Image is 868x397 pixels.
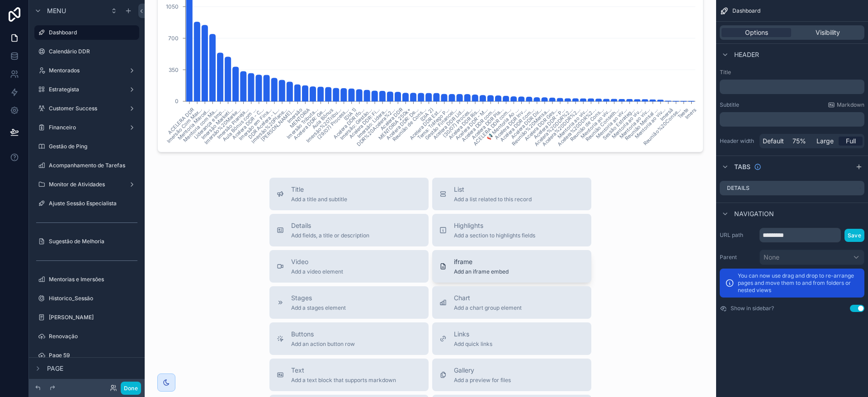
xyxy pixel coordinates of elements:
[720,232,756,239] label: URL path
[720,112,864,127] div: scrollable content
[269,178,429,210] button: TitleAdd a title and subtitle
[720,137,756,145] label: Header width
[731,305,774,312] label: Show in sidebar?
[291,377,396,384] span: Add a text block that supports markdown
[49,124,125,131] label: Financeiro
[34,25,139,40] a: Dashboard
[49,105,125,112] label: Customer Success
[34,291,139,306] a: Historico_Sessão
[269,286,429,319] button: StagesAdd a stages element
[34,329,139,344] a: Renovação
[49,162,137,169] label: Acompanhamento de Tarefas
[734,162,750,171] span: Tabs
[454,232,535,239] span: Add a section to highlights fields
[291,293,346,302] span: Stages
[837,101,864,109] span: Markdown
[745,28,768,37] span: Options
[432,322,591,355] button: LinksAdd quick links
[732,7,760,14] span: Dashboard
[34,234,139,249] a: Sugestão de Melhoria
[49,352,137,359] label: Page 59
[269,322,429,355] button: ButtonsAdd an action button row
[121,382,141,395] button: Done
[34,158,139,173] a: Acompanhamento de Tarefas
[454,366,511,375] span: Gallery
[454,257,509,266] span: iframe
[49,314,137,321] label: [PERSON_NAME]
[432,178,591,210] button: ListAdd a list related to this record
[738,272,859,294] p: You can now use drag and drop to re-arrange pages and move them to and from folders or nested views
[759,250,864,265] button: None
[34,139,139,154] a: Gestão de Ping
[291,366,396,375] span: Text
[49,86,125,93] label: Estrategista
[454,221,535,230] span: Highlights
[49,295,137,302] label: Historico_Sessão
[291,330,355,339] span: Buttons
[432,250,591,283] button: iframeAdd an iframe embed
[734,50,759,59] span: Header
[432,359,591,391] button: GalleryAdd a preview for files
[49,29,134,36] label: Dashboard
[734,209,774,218] span: Navigation
[269,250,429,283] button: VideoAdd a video element
[47,364,63,373] span: Page
[34,310,139,325] a: [PERSON_NAME]
[34,82,139,97] a: Estrategista
[291,232,369,239] span: Add fields, a title or description
[34,120,139,135] a: Financeiro
[47,6,66,15] span: Menu
[34,44,139,59] a: Calendário DDR
[454,293,522,302] span: Chart
[269,214,429,246] button: DetailsAdd fields, a title or description
[291,221,369,230] span: Details
[828,101,864,109] a: Markdown
[816,28,840,37] span: Visibility
[34,272,139,287] a: Mentorias e Imersões
[763,137,784,146] span: Default
[34,101,139,116] a: Customer Success
[269,359,429,391] button: TextAdd a text block that supports markdown
[291,304,346,312] span: Add a stages element
[34,177,139,192] a: Monitor de Atividades
[454,196,532,203] span: Add a list related to this record
[291,257,343,266] span: Video
[49,181,125,188] label: Monitor de Atividades
[291,268,343,275] span: Add a video element
[720,80,864,94] div: scrollable content
[432,286,591,319] button: ChartAdd a chart group element
[846,137,856,146] span: Full
[49,48,137,55] label: Calendário DDR
[454,340,492,348] span: Add quick links
[49,200,137,207] label: Ajuste Sessão Especialista
[720,101,739,109] label: Subtitle
[432,214,591,246] button: HighlightsAdd a section to highlights fields
[49,333,137,340] label: Renovação
[844,229,864,242] button: Save
[454,330,492,339] span: Links
[291,185,347,194] span: Title
[454,377,511,384] span: Add a preview for files
[291,196,347,203] span: Add a title and subtitle
[454,268,509,275] span: Add an iframe embed
[49,276,137,283] label: Mentorias e Imersões
[793,137,806,146] span: 75%
[34,196,139,211] a: Ajuste Sessão Especialista
[454,185,532,194] span: List
[49,67,125,74] label: Mentorados
[291,340,355,348] span: Add an action button row
[34,348,139,363] a: Page 59
[816,137,834,146] span: Large
[727,184,750,192] label: Details
[34,63,139,78] a: Mentorados
[764,253,779,262] span: None
[49,238,137,245] label: Sugestão de Melhoria
[720,69,864,76] label: Title
[720,254,756,261] label: Parent
[49,143,137,150] label: Gestão de Ping
[454,304,522,312] span: Add a chart group element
